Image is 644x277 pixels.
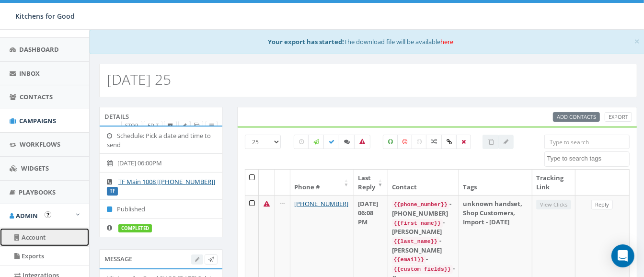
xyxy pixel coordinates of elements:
[19,188,56,196] span: Playbooks
[20,140,60,149] span: Workflows
[100,199,222,219] li: Published
[441,135,457,149] label: Link Clicked
[182,122,186,129] span: Edit Campaign Title
[107,133,117,139] i: Schedule: Pick a date and time to send
[354,135,370,149] label: Bounced
[634,35,640,48] span: ×
[634,36,640,46] button: Close
[107,187,118,196] label: TF
[591,200,613,210] a: Reply
[392,255,426,264] code: {{email}}
[392,219,443,228] code: {{first_name}}
[392,200,449,209] code: {{phone_number}}
[547,154,629,163] textarea: Search
[100,153,222,173] li: [DATE] 06:00PM
[392,236,455,254] div: - [PERSON_NAME]
[118,224,152,233] label: completed
[15,12,75,21] span: Kitchens for Good
[99,249,223,268] div: Message
[118,177,215,186] a: TF Main 1008 [[PHONE_NUMBER]]
[144,121,162,131] a: Edit
[605,112,632,122] a: Export
[19,45,59,54] span: Dashboard
[397,135,413,149] label: Negative
[392,218,455,236] div: - [PERSON_NAME]
[392,237,439,246] code: {{last_name}}
[392,265,453,274] code: {{custom_fields}}
[544,135,630,149] input: Type to search
[168,122,173,129] span: Archive Campaign
[21,164,49,173] span: Widgets
[440,37,453,46] a: here
[268,37,344,46] b: Your export has started!
[388,170,459,195] th: Contact
[107,71,171,87] h2: [DATE] 25
[339,135,355,149] label: Replied
[412,135,427,149] label: Neutral
[121,121,142,131] a: Stop
[107,206,117,212] i: Published
[383,135,398,149] label: Positive
[294,135,309,149] label: Pending
[354,170,388,195] th: Last Reply: activate to sort column ascending
[392,254,455,264] div: -
[208,255,214,263] span: Send Test Message
[20,92,53,101] span: Contacts
[19,116,56,125] span: Campaigns
[426,135,442,149] label: Mixed
[290,170,354,195] th: Phone #: activate to sort column ascending
[456,135,471,149] label: Removed
[100,127,222,154] li: Schedule: Pick a date and time to send
[45,211,51,218] button: Open In-App Guide
[459,170,532,195] th: Tags
[532,170,575,195] th: Tracking Link
[392,199,455,218] div: - [PHONE_NUMBER]
[294,199,348,208] a: [PHONE_NUMBER]
[209,122,214,129] span: View Campaign Delivery Statistics
[19,69,40,78] span: Inbox
[194,122,199,129] span: Clone Campaign
[308,135,324,149] label: Sending
[323,135,340,149] label: Delivered
[99,107,223,126] div: Details
[16,211,38,220] span: Admin
[611,244,634,267] div: Open Intercom Messenger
